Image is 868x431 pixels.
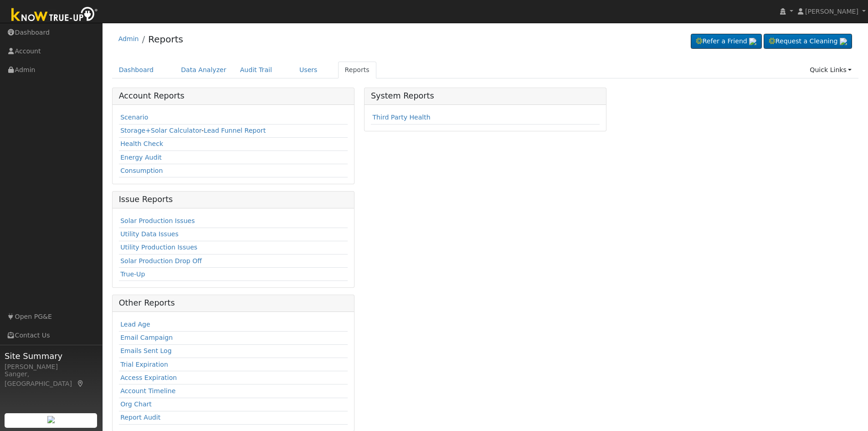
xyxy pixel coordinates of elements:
[174,62,233,78] a: Data Analyzer
[47,416,55,423] img: retrieve
[120,270,145,278] a: True-Up
[5,350,98,362] span: Site Summary
[120,114,148,121] a: Scenario
[120,387,175,395] a: Account Timeline
[120,414,160,421] a: Report Audit
[119,124,348,137] td: -
[120,230,179,238] a: Utility Data Issues
[840,38,847,45] img: retrieve
[120,167,163,174] a: Consumption
[119,298,348,308] h5: Other Reports
[119,91,348,101] h5: Account Reports
[120,154,162,161] a: Energy Audit
[120,361,168,368] a: Trial Expiration
[371,91,600,101] h5: System Reports
[120,334,173,341] a: Email Campaign
[5,369,98,389] div: Sanger, [GEOGRAPHIC_DATA]
[803,62,858,78] a: Quick Links
[805,8,858,15] span: [PERSON_NAME]
[120,374,177,381] a: Access Expiration
[120,217,195,224] a: Solar Production Issues
[749,38,756,45] img: retrieve
[77,380,85,387] a: Map
[293,62,324,78] a: Users
[112,62,161,78] a: Dashboard
[5,362,98,372] div: [PERSON_NAME]
[120,244,197,251] a: Utility Production Issues
[764,34,852,49] a: Request a Cleaning
[120,347,172,354] a: Emails Sent Log
[233,62,279,78] a: Audit Trail
[148,34,183,45] a: Reports
[119,195,348,204] h5: Issue Reports
[372,114,430,121] a: Third Party Health
[691,34,762,49] a: Refer a Friend
[118,35,139,42] a: Admin
[120,127,201,134] a: Storage+Solar Calculator
[7,5,103,26] img: Know True-Up
[120,140,163,147] a: Health Check
[204,127,266,134] a: Lead Funnel Report
[120,400,152,408] a: Org Chart
[120,321,150,328] a: Lead Age
[120,257,202,265] a: Solar Production Drop Off
[338,62,376,78] a: Reports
